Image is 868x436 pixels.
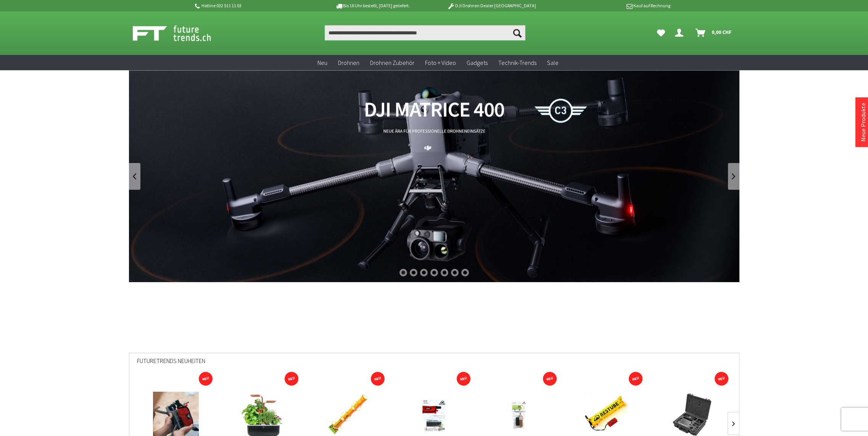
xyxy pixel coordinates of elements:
[493,55,542,71] a: Technik-Trends
[461,55,493,71] a: Gadgets
[712,26,732,38] span: 0,00 CHF
[399,269,407,276] div: 1
[692,25,736,40] a: Warenkorb
[333,55,365,71] a: Drohnen
[542,55,564,71] a: Sale
[461,269,469,276] div: 7
[312,55,333,71] a: Neu
[672,25,689,40] a: Dein Konto
[441,269,448,276] div: 5
[653,25,669,40] a: Meine Favoriten
[420,269,428,276] div: 3
[432,1,551,10] p: DJI Drohnen Dealer [GEOGRAPHIC_DATA]
[509,25,525,40] button: Suchen
[425,59,456,66] span: Foto + Video
[859,103,867,142] a: Neue Produkte
[551,1,670,10] p: Kauf auf Rechnung
[317,59,327,66] span: Neu
[137,353,731,374] div: Futuretrends Neuheiten
[430,269,438,276] div: 4
[467,59,488,66] span: Gadgets
[129,70,739,282] a: DJI Matrice 400
[451,269,459,276] div: 6
[194,1,313,10] p: Hotline 032 511 11 03
[420,55,461,71] a: Foto + Video
[410,269,417,276] div: 2
[325,25,525,40] input: Produkt, Marke, Kategorie, EAN, Artikelnummer…
[370,59,414,66] span: Drohnen Zubehör
[498,59,536,66] span: Technik-Trends
[365,55,420,71] a: Drohnen Zubehör
[313,1,432,10] p: Bis 16 Uhr bestellt, [DATE] geliefert.
[338,59,359,66] span: Drohnen
[133,24,228,43] img: Shop Futuretrends - zur Startseite wechseln
[547,59,559,66] span: Sale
